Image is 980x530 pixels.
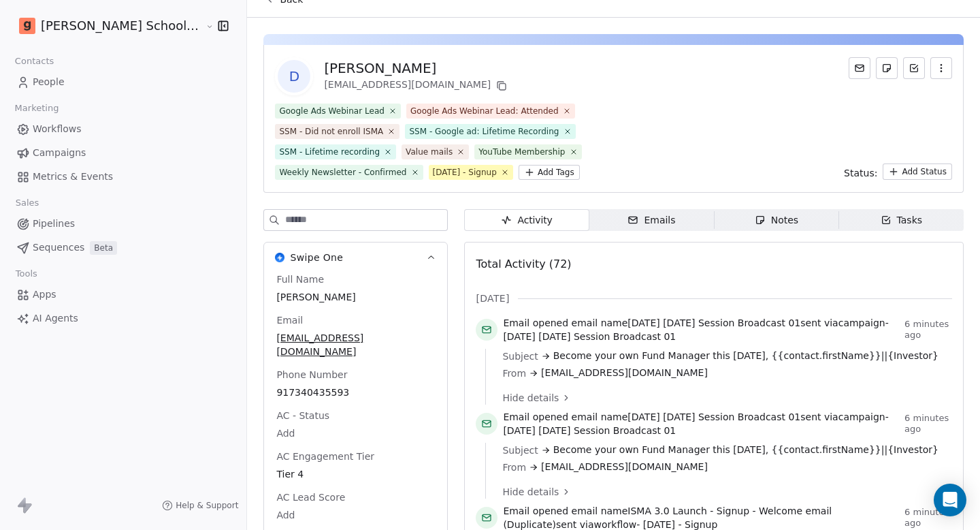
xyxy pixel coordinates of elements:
span: From [502,461,526,474]
span: Help & Support [176,500,238,511]
span: Sales [10,193,45,213]
span: Hide details [502,485,559,499]
span: Workflows [33,122,82,136]
span: Email opened [503,505,568,516]
span: AC Lead Score [274,490,348,504]
span: Beta [90,241,117,255]
span: Apps [33,287,56,302]
span: 6 minutes ago [904,507,952,529]
span: Phone Number [274,368,350,381]
div: YouTube Membership [478,146,565,158]
span: Contacts [9,51,60,72]
span: Total Activity (72) [476,258,571,270]
span: Metrics & Events [33,170,113,184]
button: Add Tags [519,165,580,180]
div: Emails [627,213,675,228]
span: People [33,75,65,89]
img: Goela%20School%20Logos%20(4).png [19,18,35,34]
span: AC Engagement Tier [274,450,377,463]
span: AC - Status [274,409,332,422]
span: [DATE] [DATE] Session Broadcast 01 [627,411,800,422]
a: Metrics & Events [11,166,235,188]
span: [DATE] [DATE] Session Broadcast 01 [627,317,800,328]
a: People [11,71,235,93]
span: [DATE] [476,292,509,305]
span: Email opened [503,317,568,328]
a: SequencesBeta [11,236,235,259]
div: Value mails [406,146,453,158]
span: Status: [844,166,877,180]
span: Add [276,426,435,440]
div: Tasks [881,213,923,228]
span: Add [276,508,435,522]
span: [PERSON_NAME] [276,290,435,304]
div: SSM - Did not enroll ISMA [279,125,383,138]
a: Campaigns [11,142,235,164]
div: Open Intercom Messenger [934,484,966,516]
span: 6 minutes ago [904,413,952,435]
span: Sequences [33,240,84,255]
span: Subject [502,349,538,363]
span: [EMAIL_ADDRESS][DOMAIN_NAME] [541,460,708,474]
a: Hide details [502,391,943,405]
div: SSM - Lifetime recording [279,146,380,158]
a: Help & Support [162,500,238,511]
span: email name sent via campaign - [503,316,899,343]
div: [PERSON_NAME] [324,59,510,78]
span: Pipelines [33,217,75,231]
span: Full Name [274,272,327,286]
span: [DATE] [DATE] Session Broadcast 01 [503,331,676,342]
span: Tools [10,264,43,284]
span: Email [274,313,306,327]
span: [PERSON_NAME] School of Finance LLP [41,17,202,35]
span: [DATE] - Signup [643,519,718,530]
span: D [278,60,310,93]
button: [PERSON_NAME] School of Finance LLP [16,14,196,37]
span: Hide details [502,391,559,405]
span: 6 minutes ago [904,319,952,341]
span: AI Agents [33,311,78,326]
span: From [502,367,526,380]
span: 917340435593 [276,386,435,399]
span: [EMAIL_ADDRESS][DOMAIN_NAME] [276,331,435,358]
span: email name sent via campaign - [503,410,899,437]
div: Google Ads Webinar Lead [279,105,385,117]
div: [EMAIL_ADDRESS][DOMAIN_NAME] [324,78,510,94]
span: Marketing [9,98,65,119]
a: Pipelines [11,213,235,235]
div: [DATE] - Signup [433,166,497,178]
button: Swipe OneSwipe One [264,243,447,272]
span: Tier 4 [276,467,435,481]
a: Hide details [502,485,943,499]
span: Become your own Fund Manager this [DATE], {{contact.firstName}}||{Investor} [553,349,938,363]
span: ISMA 3.0 Launch - Signup - Welcome email (Duplicate) [503,505,832,530]
span: Subject [502,443,538,457]
div: Google Ads Webinar Lead: Attended [410,105,559,117]
a: AI Agents [11,307,235,330]
div: Notes [755,213,798,228]
button: Add Status [883,163,952,180]
span: Campaigns [33,146,86,160]
span: [EMAIL_ADDRESS][DOMAIN_NAME] [541,366,708,380]
span: [DATE] [DATE] Session Broadcast 01 [503,425,676,436]
span: Email opened [503,411,568,422]
span: Swipe One [290,251,343,264]
a: Workflows [11,118,235,140]
span: Become your own Fund Manager this [DATE], {{contact.firstName}}||{Investor} [553,443,938,457]
div: SSM - Google ad: Lifetime Recording [409,125,559,138]
img: Swipe One [275,253,284,262]
div: Weekly Newsletter - Confirmed [279,166,406,178]
a: Apps [11,283,235,306]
